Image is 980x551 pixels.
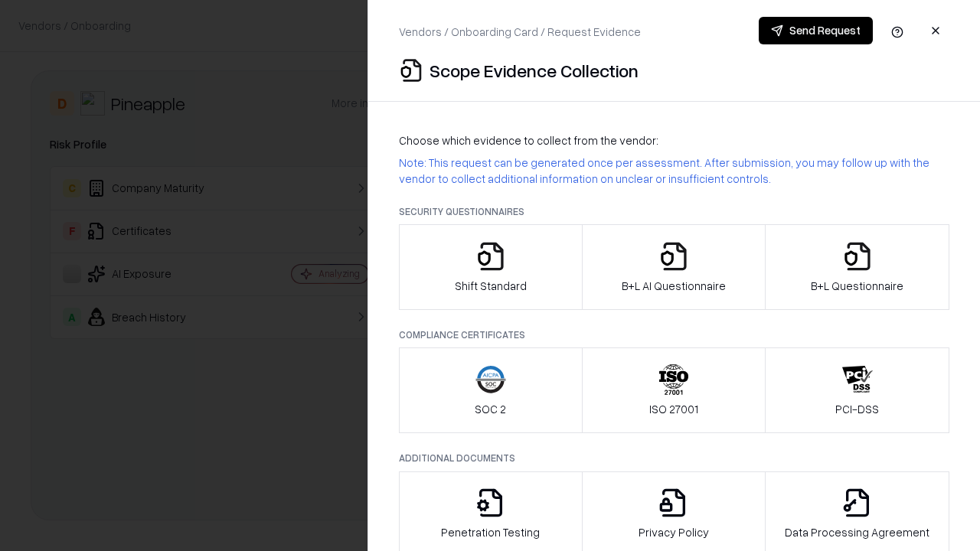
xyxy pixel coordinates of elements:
p: SOC 2 [475,401,506,417]
button: PCI-DSS [765,347,949,433]
p: B+L Questionnaire [811,278,903,294]
p: Additional Documents [399,452,949,465]
p: Penetration Testing [441,524,540,540]
button: B+L Questionnaire [765,224,949,310]
button: B+L AI Questionnaire [582,224,766,310]
p: PCI-DSS [835,401,879,417]
p: Choose which evidence to collect from the vendor: [399,132,949,148]
p: B+L AI Questionnaire [622,278,726,294]
p: Note: This request can be generated once per assessment. After submission, you may follow up with... [399,155,949,187]
p: Privacy Policy [639,524,709,540]
button: ISO 27001 [582,347,766,433]
p: Data Processing Agreement [785,524,929,540]
p: Vendors / Onboarding Card / Request Evidence [399,24,641,40]
p: Compliance Certificates [399,328,949,341]
p: Scope Evidence Collection [430,58,639,83]
button: Shift Standard [399,224,583,310]
p: Shift Standard [455,278,527,294]
p: Security Questionnaires [399,205,949,218]
p: ISO 27001 [649,401,698,417]
button: Send Request [759,17,873,44]
button: SOC 2 [399,347,583,433]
